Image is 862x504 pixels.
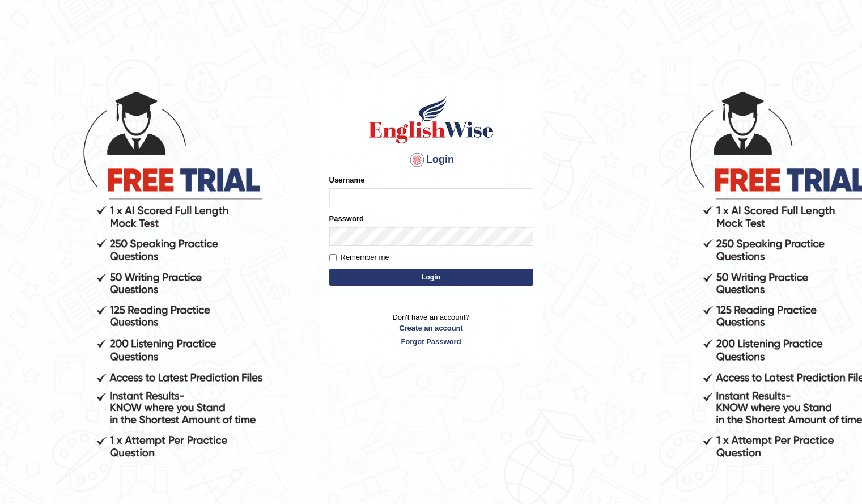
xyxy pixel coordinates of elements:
[329,269,533,286] button: Login
[329,336,533,347] a: Forgot Password
[329,252,389,263] label: Remember me
[329,213,364,224] label: Password
[329,323,533,333] a: Create an account
[329,175,365,185] label: Username
[329,254,337,261] input: Remember me
[329,312,533,347] p: Don't have an account?
[367,94,496,145] img: Logo of English Wise sign in for intelligent practice with AI
[329,151,533,169] h4: Login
